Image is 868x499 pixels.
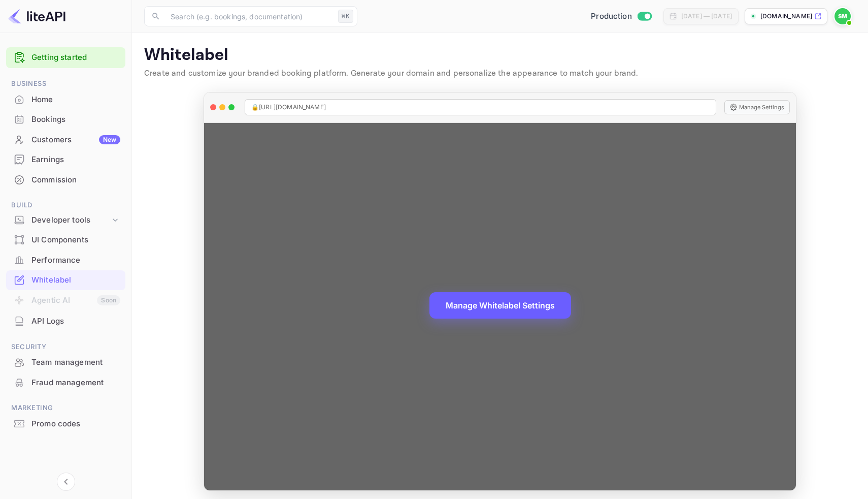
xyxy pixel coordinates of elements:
[6,90,125,110] div: Home
[6,130,125,150] div: CustomersNew
[31,214,110,226] div: Developer tools
[6,251,125,270] div: Performance
[8,8,65,24] img: LiteAPI logo
[6,373,125,392] a: Fraud management
[6,110,125,130] div: Bookings
[6,373,125,393] div: Fraud management
[164,6,334,26] input: Search (e.g. bookings, documentation)
[31,255,120,266] div: Performance
[31,52,120,64] a: Getting started
[31,94,120,106] div: Home
[6,402,125,414] span: Marketing
[31,174,120,186] div: Commission
[251,103,326,112] span: 🔒 [URL][DOMAIN_NAME]
[6,341,125,353] span: Security
[429,292,571,319] button: Manage Whitelabel Settings
[834,8,851,24] img: Sheroy Mistry
[6,251,125,269] a: Performance
[31,316,120,327] div: API Logs
[31,377,120,389] div: Fraud management
[6,47,125,68] div: Getting started
[724,100,790,114] button: Manage Settings
[6,150,125,170] div: Earnings
[6,311,125,331] div: API Logs
[31,154,120,166] div: Earnings
[31,234,120,246] div: UI Components
[57,473,75,491] button: Collapse navigation
[144,45,856,66] p: Whitelabel
[6,170,125,190] div: Commission
[31,114,120,126] div: Bookings
[587,11,655,22] div: Switch to Sandbox mode
[6,78,125,89] span: Business
[338,10,353,23] div: ⌘K
[6,414,125,433] a: Promo codes
[6,414,125,434] div: Promo codes
[6,150,125,169] a: Earnings
[6,200,125,211] span: Build
[6,270,125,289] a: Whitelabel
[31,274,120,286] div: Whitelabel
[6,230,125,250] div: UI Components
[99,135,120,144] div: New
[681,12,732,21] div: [DATE] — [DATE]
[6,130,125,149] a: CustomersNew
[6,90,125,109] a: Home
[6,311,125,330] a: API Logs
[144,68,856,80] p: Create and customize your branded booking platform. Generate your domain and personalize the appe...
[6,270,125,290] div: Whitelabel
[6,230,125,249] a: UI Components
[6,170,125,189] a: Commission
[6,353,125,372] div: Team management
[6,211,125,229] div: Developer tools
[31,134,120,146] div: Customers
[6,110,125,129] a: Bookings
[591,11,632,22] span: Production
[31,418,120,430] div: Promo codes
[760,12,812,21] p: [DOMAIN_NAME]
[31,357,120,368] div: Team management
[6,353,125,371] a: Team management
